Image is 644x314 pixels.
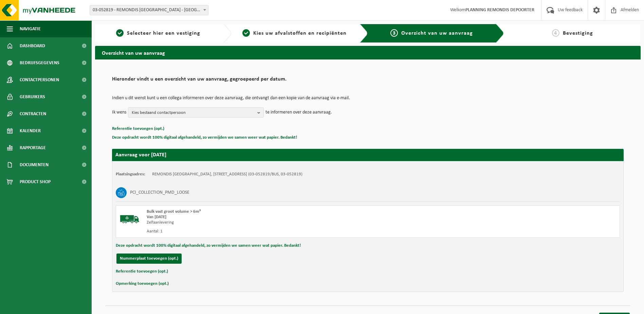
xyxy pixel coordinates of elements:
[20,20,41,37] span: Navigatie
[20,88,45,105] span: Gebruikers
[112,107,126,118] p: Ik wens
[253,31,347,36] span: Kies uw afvalstoffen en recipiënten
[132,108,255,118] span: Kies bestaand contactpersoon
[98,29,218,37] a: 1Selecteer hier een vestiging
[390,29,398,37] span: 3
[90,5,208,15] span: 03-052819 - REMONDIS WEST-VLAANDEREN - OOSTENDE
[20,139,46,156] span: Rapportage
[20,156,49,173] span: Documenten
[116,254,182,264] button: Nummerplaat toevoegen (opt.)
[112,96,624,101] p: Indien u dit wenst kunt u een collega informeren over deze aanvraag, die ontvangt dan een kopie v...
[127,31,200,36] span: Selecteer hier een vestiging
[116,172,145,176] strong: Plaatsingsadres:
[563,31,593,36] span: Bevestiging
[90,5,208,15] span: 03-052819 - REMONDIS WEST-VLAANDEREN - OOSTENDE
[20,37,45,54] span: Dashboard
[20,122,41,139] span: Kalender
[115,152,166,158] strong: Aanvraag voor [DATE]
[147,209,201,214] span: Bulk vast groot volume > 6m³
[116,267,168,276] button: Referentie toevoegen (opt.)
[242,29,250,37] span: 2
[465,7,534,13] strong: PLANNING REMONDIS DEPOORTER
[401,31,473,36] span: Overzicht van uw aanvraag
[552,29,559,37] span: 4
[265,107,332,118] p: te informeren over deze aanvraag.
[130,187,189,198] h3: PCI_COLLECTION_PMD_LOOSE
[152,172,302,177] td: REMONDIS [GEOGRAPHIC_DATA], [STREET_ADDRESS] (03-052819/BUS, 03-052819)
[116,279,169,288] button: Opmerking toevoegen (opt.)
[112,76,624,86] h2: Hieronder vindt u een overzicht van uw aanvraag, gegroepeerd per datum.
[112,124,164,133] button: Referentie toevoegen (opt.)
[112,133,297,142] button: Deze opdracht wordt 100% digitaal afgehandeld, zo vermijden we samen weer wat papier. Bedankt!
[20,173,51,190] span: Product Shop
[147,220,395,225] div: Zelfaanlevering
[20,105,46,122] span: Contracten
[147,229,395,234] div: Aantal: 1
[20,54,59,71] span: Bedrijfsgegevens
[95,46,641,59] h2: Overzicht van uw aanvraag
[147,215,166,219] strong: Van [DATE]
[116,29,124,37] span: 1
[235,29,354,37] a: 2Kies uw afvalstoffen en recipiënten
[128,107,264,118] button: Kies bestaand contactpersoon
[119,209,140,229] img: BL-SO-LV.png
[116,241,301,250] button: Deze opdracht wordt 100% digitaal afgehandeld, zo vermijden we samen weer wat papier. Bedankt!
[20,71,59,88] span: Contactpersonen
